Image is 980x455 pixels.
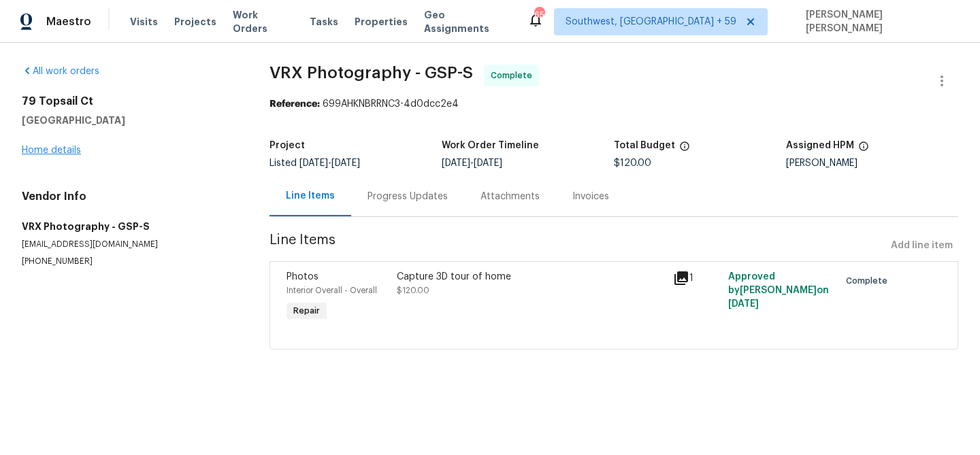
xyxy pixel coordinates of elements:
span: Approved by [PERSON_NAME] on [728,272,829,309]
span: Properties [355,15,408,29]
span: Complete [846,274,893,288]
div: Attachments [480,190,540,203]
div: [PERSON_NAME] [786,158,958,168]
span: Line Items [269,233,885,258]
span: Tasks [310,17,338,27]
span: - [442,158,502,168]
h5: Assigned HPM [786,141,854,150]
div: Capture 3D tour of home [397,270,665,284]
b: Reference: [269,99,320,109]
span: - [299,158,360,168]
h5: VRX Photography - GSP-S [22,220,237,233]
span: Southwest, [GEOGRAPHIC_DATA] + 59 [566,15,736,29]
span: [DATE] [442,158,470,168]
span: Interior Overall - Overall [287,286,377,294]
span: [DATE] [331,158,360,168]
span: [DATE] [728,299,759,309]
span: [PERSON_NAME] [PERSON_NAME] [800,8,960,35]
a: Home details [22,146,81,155]
span: Visits [130,15,158,29]
p: [EMAIL_ADDRESS][DOMAIN_NAME] [22,239,237,250]
span: Geo Assignments [424,8,511,35]
span: The hpm assigned to this work order. [858,141,869,158]
div: Line Items [286,189,335,203]
p: [PHONE_NUMBER] [22,256,237,267]
div: 699AHKNBRRNC3-4d0dcc2e4 [269,97,958,111]
div: Progress Updates [367,190,448,203]
span: $120.00 [397,286,429,294]
span: Photos [287,272,318,282]
span: Work Orders [233,8,293,35]
span: Repair [288,304,325,318]
span: Maestro [46,15,91,29]
h2: 79 Topsail Ct [22,95,237,108]
h5: Total Budget [614,141,675,150]
div: 659 [534,8,544,22]
span: Projects [174,15,216,29]
h5: Project [269,141,305,150]
h5: Work Order Timeline [442,141,539,150]
span: [DATE] [299,158,328,168]
span: Listed [269,158,360,168]
div: Invoices [572,190,609,203]
h4: Vendor Info [22,190,237,203]
div: 1 [673,270,720,286]
span: [DATE] [474,158,502,168]
span: The total cost of line items that have been proposed by Opendoor. This sum includes line items th... [679,141,690,158]
a: All work orders [22,67,99,76]
h5: [GEOGRAPHIC_DATA] [22,114,237,127]
span: Complete [491,69,538,82]
span: $120.00 [614,158,651,168]
span: VRX Photography - GSP-S [269,65,473,81]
